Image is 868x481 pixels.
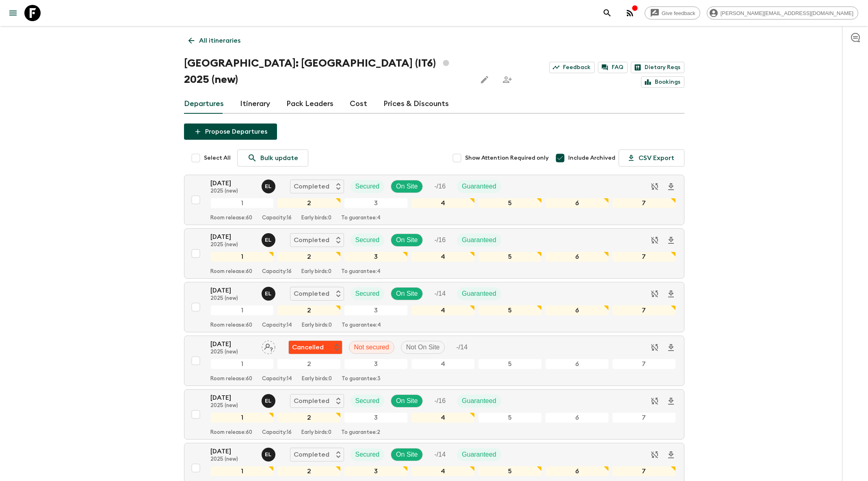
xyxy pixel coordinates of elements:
[184,94,224,114] a: Departures
[351,394,385,407] div: Secured
[478,198,542,208] div: 5
[294,450,329,459] p: Completed
[354,342,389,352] p: Not secured
[351,448,385,461] div: Secured
[545,198,609,208] div: 6
[184,282,684,332] button: [DATE]2025 (new)Eleonora LongobardiCompletedSecuredOn SiteTrip FillGuaranteed1234567Room release:...
[184,123,277,140] button: Propose Departures
[341,215,381,221] p: To guarantee: 4
[350,94,367,114] a: Cost
[351,180,385,193] div: Secured
[184,228,684,279] button: [DATE]2025 (new)Eleonora LongobardiCompletedSecuredOn SiteTrip FillGuaranteed1234567Room release:...
[396,182,418,191] p: On Site
[277,305,341,316] div: 2
[612,251,676,262] div: 7
[210,232,255,242] p: [DATE]
[545,359,609,369] div: 6
[462,289,496,299] p: Guaranteed
[349,341,394,354] div: Not secured
[262,182,277,188] span: Eleonora Longobardi
[344,412,408,423] div: 3
[341,269,381,275] p: To guarantee: 4
[294,396,329,406] p: Completed
[429,287,450,300] div: Trip Fill
[302,322,332,329] p: Early birds: 0
[210,215,252,221] p: Room release: 60
[262,236,277,242] span: Eleonora Longobardi
[294,235,329,245] p: Completed
[451,341,472,354] div: Trip Fill
[342,322,381,329] p: To guarantee: 4
[612,305,676,316] div: 7
[391,234,423,247] div: On Site
[612,466,676,477] div: 7
[612,198,676,208] div: 7
[411,466,475,477] div: 4
[184,389,684,440] button: [DATE]2025 (new)Eleonora LongobardiCompletedSecuredOn SiteTrip FillGuaranteed1234567Room release:...
[210,188,255,195] p: 2025 (new)
[210,393,255,403] p: [DATE]
[302,376,332,382] p: Early birds: 0
[666,396,676,406] svg: Download Onboarding
[568,154,615,162] span: Include Archived
[344,198,408,208] div: 3
[344,359,408,369] div: 3
[301,269,331,275] p: Early birds: 0
[641,76,684,88] a: Bookings
[499,71,515,88] span: Share this itinerary
[184,175,684,225] button: [DATE]2025 (new)Eleonora LongobardiCompletedSecuredOn SiteTrip FillGuaranteed1234567Room release:...
[429,448,450,461] div: Trip Fill
[462,235,496,245] p: Guaranteed
[434,289,446,299] p: - / 14
[545,305,609,316] div: 6
[396,289,418,299] p: On Site
[411,359,475,369] div: 4
[262,322,292,329] p: Capacity: 14
[344,466,408,477] div: 3
[262,269,292,275] p: Capacity: 16
[645,6,700,19] a: Give feedback
[210,349,255,355] p: 2025 (new)
[184,336,684,386] button: [DATE]2025 (new)Assign pack leaderUnable to secureNot securedNot On SiteTrip Fill1234567Room rele...
[277,466,341,477] div: 2
[650,235,660,245] svg: Sync disabled - Archived departures are not synced
[478,466,542,477] div: 5
[240,94,270,114] a: Itinerary
[262,396,277,403] span: Eleonora Longobardi
[598,62,628,73] a: FAQ
[344,305,408,316] div: 3
[657,10,700,16] span: Give feedback
[391,287,423,300] div: On Site
[666,236,676,245] svg: Download Onboarding
[411,198,475,208] div: 4
[210,198,274,208] div: 1
[549,62,595,73] a: Feedback
[262,215,292,221] p: Capacity: 16
[396,396,418,406] p: On Site
[462,396,496,406] p: Guaranteed
[210,376,252,382] p: Room release: 60
[286,94,333,114] a: Pack Leaders
[612,412,676,423] div: 7
[341,429,380,436] p: To guarantee: 2
[277,251,341,262] div: 2
[411,251,475,262] div: 4
[210,322,252,329] p: Room release: 60
[294,289,329,299] p: Completed
[277,359,341,369] div: 2
[210,251,274,262] div: 1
[716,10,858,16] span: [PERSON_NAME][EMAIL_ADDRESS][DOMAIN_NAME]
[666,182,676,192] svg: Download Onboarding
[184,32,245,49] a: All itineraries
[210,305,274,316] div: 1
[599,5,615,21] button: search adventures
[301,215,331,221] p: Early birds: 0
[666,343,676,353] svg: Download Onboarding
[210,429,252,436] p: Room release: 60
[434,235,446,245] p: - / 16
[478,305,542,316] div: 5
[401,341,445,354] div: Not On Site
[612,359,676,369] div: 7
[650,450,660,459] svg: Sync disabled - Archived departures are not synced
[411,412,475,423] div: 4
